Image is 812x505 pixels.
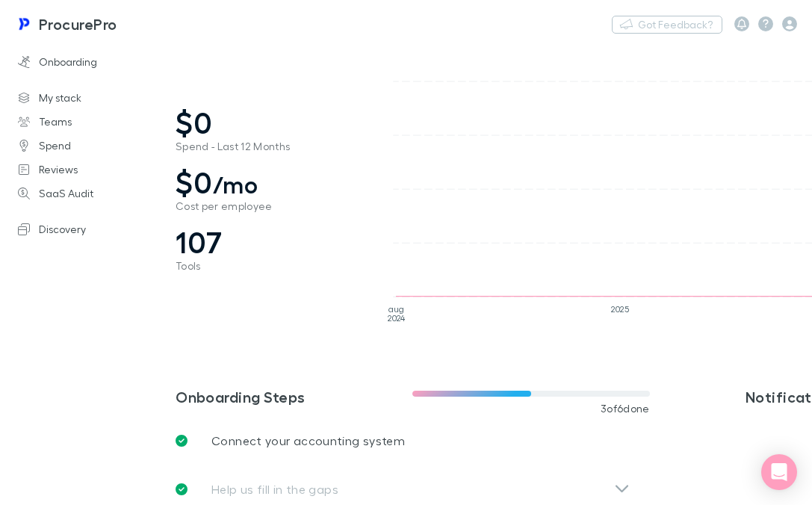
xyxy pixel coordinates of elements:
[601,403,650,415] span: 3 of 6 done
[3,86,173,110] a: My stack
[176,260,362,272] span: Tools
[3,134,173,158] a: Spend
[388,313,406,323] tspan: 2024
[176,200,362,212] span: Cost per employee
[176,105,362,140] span: $0
[3,110,173,134] a: Teams
[176,224,362,260] span: 107
[176,388,412,406] h3: Onboarding Steps
[164,417,662,465] a: Connect your accounting system
[388,304,404,314] tspan: aug
[3,158,173,182] a: Reviews
[611,304,629,314] tspan: 2025
[612,16,722,34] button: Got Feedback?
[211,432,405,450] p: Connect your accounting system
[3,50,173,74] a: Onboarding
[761,454,797,490] div: Open Intercom Messenger
[3,217,173,241] a: Discovery
[3,182,173,205] a: SaaS Audit
[39,15,117,33] h3: ProcurePro
[15,15,33,33] img: ProcurePro's Logo
[176,164,362,200] span: $0
[176,140,362,152] span: Spend - Last 12 Months
[6,6,126,42] a: ProcurePro
[213,170,258,199] span: /mo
